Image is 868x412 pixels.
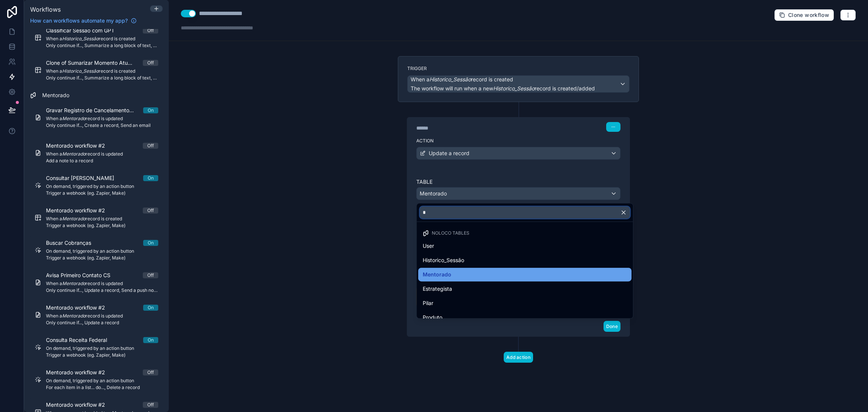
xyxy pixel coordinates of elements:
[423,256,464,265] span: Historico_Sessão
[423,284,452,293] span: Estrategista
[423,241,434,250] span: User
[423,270,451,279] span: Mentorado
[423,299,433,308] span: Pilar
[423,313,442,322] span: Produto
[432,230,469,236] span: Noloco tables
